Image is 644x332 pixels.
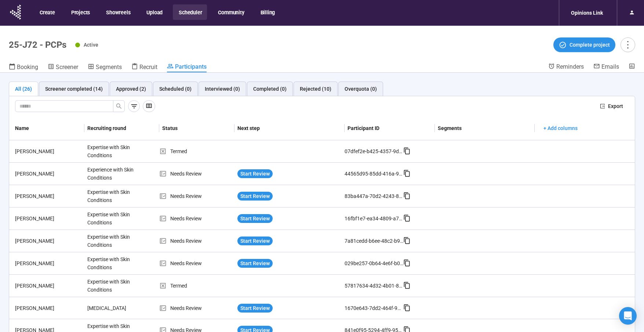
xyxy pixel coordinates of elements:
div: [PERSON_NAME] [12,237,84,245]
span: Segments [96,64,122,71]
button: Start Review [237,169,273,178]
div: Needs Review [159,304,234,312]
div: Expertise with Skin Conditions [84,185,139,207]
button: Start Review [237,192,273,201]
button: Projects [65,4,95,20]
div: Scheduled (0) [159,85,192,93]
div: 57817634-4d32-4b01-8492-e6da052e55a6 [345,282,403,290]
a: Recruit [131,63,157,72]
div: Screener completed (14) [45,85,103,93]
span: Booking [17,64,38,71]
button: Start Review [237,237,273,245]
span: Reminders [556,63,584,70]
span: Start Review [240,170,270,178]
div: Rejected (10) [300,85,331,93]
div: All (26) [15,85,32,93]
span: Start Review [240,192,270,200]
div: Needs Review [159,259,234,267]
div: Completed (0) [253,85,287,93]
a: Emails [593,63,619,72]
span: Start Review [240,304,270,312]
button: more [621,37,635,52]
button: Showreels [100,4,135,20]
a: Screener [48,63,78,72]
th: Participant ID [345,116,435,140]
div: 7a81cedd-b6ee-48c2-b9f4-ab285a7f208b [345,237,403,245]
div: 1670e643-7dd2-464f-9078-a8abc88b57fd [345,304,403,312]
span: Export [608,102,623,110]
div: Needs Review [159,237,234,245]
span: Recruit [139,64,157,71]
button: Billing [255,4,280,20]
div: Opinions Link [567,6,607,20]
span: more [623,40,633,50]
a: Reminders [548,63,584,72]
div: Termed [159,147,234,155]
button: exportExport [594,100,629,112]
button: Start Review [237,304,273,313]
button: Create [34,4,60,20]
h1: 25-J72 - PCPs [9,40,66,50]
th: Status [159,116,234,140]
th: Next step [234,116,345,140]
a: Segments [88,63,122,72]
div: Approved (2) [116,85,146,93]
div: Expertise with Skin Conditions [84,252,139,274]
span: Complete project [570,41,610,49]
div: 44565d95-85dd-416a-9fe0-6d2e6cdac3f4 [345,170,403,178]
button: Scheduler [173,4,207,20]
span: + Add columns [543,124,578,132]
button: Start Review [237,259,273,268]
span: Start Review [240,237,270,245]
div: Termed [159,282,234,290]
div: 16fbf1e7-ea34-4809-a72c-cf53944d68e0 [345,214,403,223]
div: Needs Review [159,170,234,178]
button: Upload [141,4,168,20]
div: 029be257-0b64-4e6f-b09a-4203b879ef4c [345,259,403,267]
div: Expertise with Skin Conditions [84,140,139,162]
div: 83ba447a-70d2-4243-8fb1-712f58d31e62 [345,192,403,200]
th: Name [9,116,84,140]
div: [PERSON_NAME] [12,282,84,290]
div: 07dfef2e-b425-4357-9d58-1e33c1a091d0 [345,147,403,155]
span: Screener [56,64,78,71]
div: Needs Review [159,214,234,223]
div: [MEDICAL_DATA] [84,301,139,315]
button: Complete project [553,37,615,52]
span: Emails [601,63,619,70]
div: Experience with Skin Conditions [84,163,139,185]
a: Booking [9,63,38,72]
div: [PERSON_NAME] [12,170,84,178]
button: search [113,100,125,112]
a: Participants [167,63,207,72]
div: [PERSON_NAME] [12,259,84,267]
span: Active [84,42,98,48]
div: Expertise with Skin Conditions [84,275,139,297]
div: [PERSON_NAME] [12,147,84,155]
button: Community [212,4,249,20]
div: Open Intercom Messenger [619,307,637,325]
div: Overquota (0) [345,85,377,93]
div: Expertise with Skin Conditions [84,207,139,230]
div: Needs Review [159,192,234,200]
span: export [600,104,605,109]
th: Segments [435,116,535,140]
div: [PERSON_NAME] [12,214,84,223]
div: Interviewed (0) [205,85,240,93]
button: Start Review [237,214,273,223]
span: Start Review [240,259,270,267]
button: + Add columns [538,122,583,134]
div: [PERSON_NAME] [12,192,84,200]
span: Start Review [240,214,270,223]
div: Expertise with Skin Conditions [84,230,139,252]
span: Participants [175,63,207,70]
th: Recruiting round [84,116,160,140]
div: [PERSON_NAME] [12,304,84,312]
span: search [116,103,122,109]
